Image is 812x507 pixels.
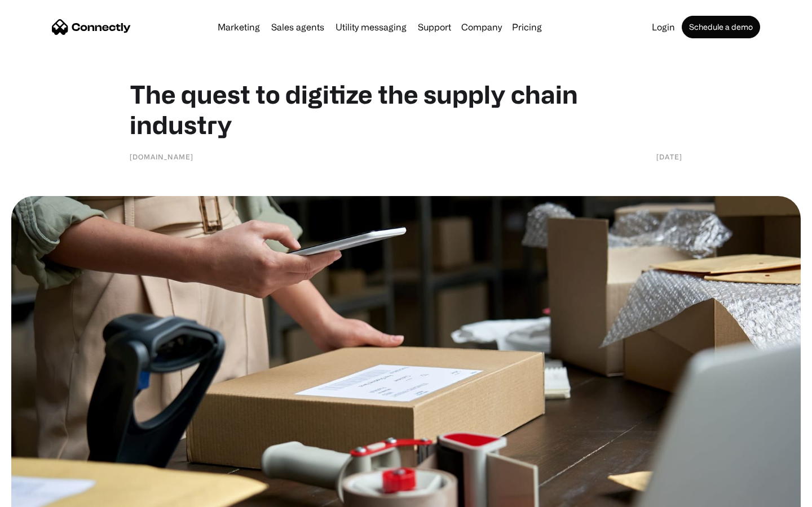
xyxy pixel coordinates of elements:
[11,487,68,503] aside: Language selected: English
[331,23,411,32] a: Utility messaging
[52,19,131,35] a: home
[461,19,502,35] div: Company
[458,19,505,35] div: Company
[130,151,193,162] div: [DOMAIN_NAME]
[682,16,760,38] a: Schedule a demo
[647,23,679,32] a: Login
[267,23,329,32] a: Sales agents
[413,23,456,32] a: Support
[656,151,682,162] div: [DATE]
[130,79,682,140] h1: The quest to digitize the supply chain industry
[507,23,546,32] a: Pricing
[213,23,264,32] a: Marketing
[23,487,68,503] ul: Language list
